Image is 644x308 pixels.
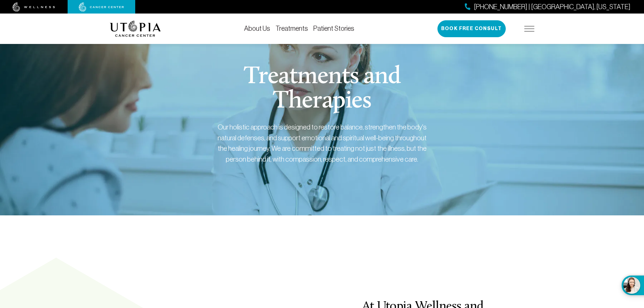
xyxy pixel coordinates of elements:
img: logo [110,21,161,37]
h1: Treatments and Therapies [193,65,451,114]
a: About Us [244,25,270,32]
a: [PHONE_NUMBER] | [GEOGRAPHIC_DATA], [US_STATE] [465,2,630,12]
img: icon-hamburger [524,26,534,31]
img: cancer center [79,2,124,12]
button: Book Free Consult [437,20,506,37]
a: Patient Stories [313,25,354,32]
img: wellness [13,2,55,12]
span: [PHONE_NUMBER] | [GEOGRAPHIC_DATA], [US_STATE] [474,2,630,12]
a: Treatments [276,25,308,32]
div: Our holistic approach is designed to restore balance, strengthen the body's natural defenses, and... [217,122,427,164]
